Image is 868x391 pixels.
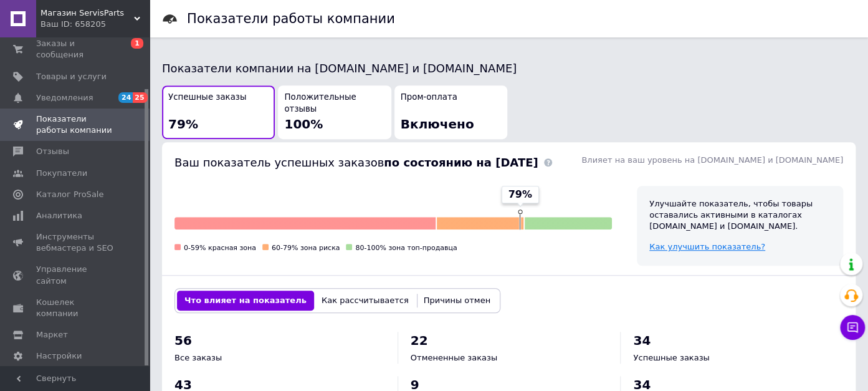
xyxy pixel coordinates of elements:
button: Причины отмен [416,291,498,311]
h1: Показатели работы компании [187,11,395,26]
span: Показатели работы компании [36,113,115,136]
span: Ваш показатель успешных заказов [174,156,538,169]
span: Успешные заказы [168,92,246,104]
span: 1 [131,38,143,49]
span: Уведомления [36,92,93,104]
span: Включено [401,117,474,132]
span: Инструменты вебмастера и SEO [36,231,115,254]
a: Как улучшить показатель? [649,242,765,251]
span: 34 [633,333,651,348]
span: 100% [284,117,323,132]
button: Что влияет на показатель [177,291,314,311]
span: 24 [118,92,133,103]
span: Товары и услуги [36,71,107,82]
span: 22 [411,333,428,348]
div: Улучшайте показатель, чтобы товары оставались активными в каталогах [DOMAIN_NAME] и [DOMAIN_NAME]. [649,198,831,233]
span: Отмененные заказы [411,353,497,362]
span: Покупатели [36,168,87,179]
span: 25 [133,92,147,103]
span: Положительные отзывы [284,92,384,115]
span: Настройки [36,350,82,362]
span: Отзывы [36,146,69,157]
span: Заказы и сообщения [36,38,115,60]
button: Как рассчитывается [314,291,416,311]
button: Пром-оплатаВключено [394,85,507,138]
span: Маркет [36,329,68,340]
span: Показатели компании на [DOMAIN_NAME] и [DOMAIN_NAME] [162,62,517,75]
span: Управление сайтом [36,264,115,286]
span: Пром-оплата [401,92,457,104]
span: Аналитика [36,210,82,221]
span: Кошелек компании [36,297,115,319]
span: 79% [168,117,198,132]
div: Ваш ID: 658205 [41,19,150,30]
span: Все заказы [174,353,222,362]
span: 80-100% зона топ-продавца [355,244,457,252]
span: 60-79% зона риска [272,244,340,252]
span: 0-59% красная зона [184,244,256,252]
span: 56 [174,333,192,348]
b: по состоянию на [DATE] [384,156,538,169]
button: Успешные заказы79% [162,85,275,138]
span: 79% [508,188,532,201]
span: Магазин ServisParts [41,7,134,19]
span: Успешные заказы [633,353,709,362]
button: Чат с покупателем [840,315,865,340]
span: Влияет на ваш уровень на [DOMAIN_NAME] и [DOMAIN_NAME] [581,155,843,165]
button: Положительные отзывы100% [278,85,391,138]
span: Каталог ProSale [36,189,103,200]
